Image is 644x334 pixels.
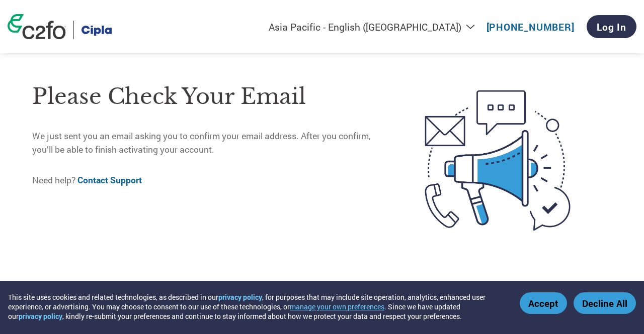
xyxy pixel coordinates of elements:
[82,21,112,39] img: Cipla
[520,292,567,314] button: Accept
[49,283,71,294] a: Terms
[587,15,636,38] a: Log In
[32,80,383,113] h1: Please check your email
[383,72,612,249] img: open-email
[8,292,505,321] div: This site uses cookies and related technologies, as described in our , for purposes that may incl...
[8,283,34,294] a: Privacy
[487,21,575,33] a: [PHONE_NUMBER]
[8,14,66,39] img: c2fo logo
[290,302,384,311] button: manage your own preferences
[77,174,142,186] a: Contact Support
[32,174,383,187] p: Need help?
[19,311,62,321] a: privacy policy
[218,292,262,302] a: privacy policy
[87,283,116,294] a: Security
[574,292,636,314] button: Decline All
[32,130,383,156] p: We just sent you an email asking you to confirm your email address. After you confirm, you’ll be ...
